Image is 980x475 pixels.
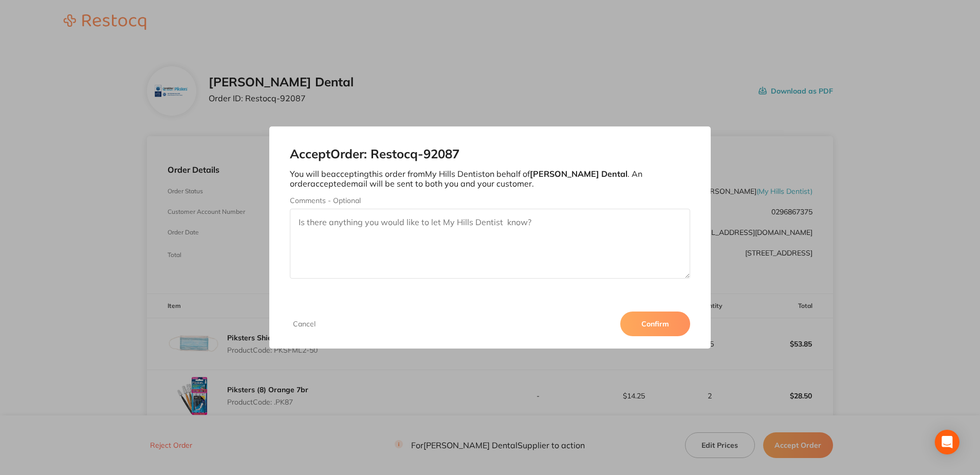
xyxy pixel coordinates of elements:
[620,312,690,336] button: Confirm
[290,147,690,161] h2: Accept Order: Restocq- 92087
[290,169,690,188] p: You will be accepting this order from My Hills Dentist on behalf of . An order accepted email wil...
[530,169,627,179] b: [PERSON_NAME] Dental
[935,430,959,454] div: Open Intercom Messenger
[290,196,690,205] label: Comments - Optional
[290,319,319,328] button: Cancel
